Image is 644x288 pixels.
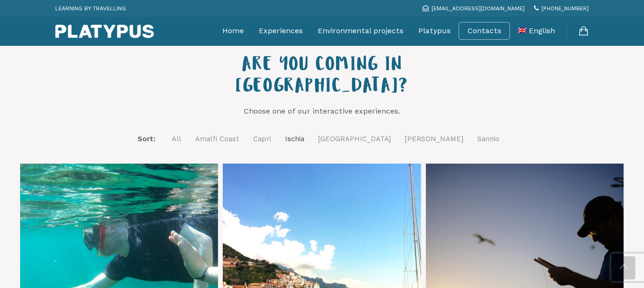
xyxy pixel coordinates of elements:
a: Platypus [418,19,451,43]
span: English [529,26,555,35]
a: Experiences [259,19,303,43]
a: Capri [253,133,271,145]
a: Home [222,19,244,43]
a: [PHONE_NUMBER] [534,5,589,12]
img: Platypus [55,24,154,38]
span: Sort: [138,135,155,143]
a: [GEOGRAPHIC_DATA] [318,133,391,145]
p: Choose one of our interactive experiences. [189,106,455,117]
a: English [518,19,555,43]
a: Ischia [285,133,304,145]
a: [EMAIL_ADDRESS][DOMAIN_NAME] [423,5,525,12]
a: Amalfi Coast [195,133,239,145]
span: [PHONE_NUMBER] [542,5,589,12]
span: ARE YOU COMING IN [GEOGRAPHIC_DATA]? [236,57,409,98]
p: LEARNING BY TRAVELLING [55,2,126,14]
a: [PERSON_NAME] [405,133,463,145]
a: Contacts [468,26,501,36]
a: Sannio [477,133,499,145]
a: All [172,133,181,145]
span: [EMAIL_ADDRESS][DOMAIN_NAME] [432,5,525,12]
a: Environmental projects [318,19,403,43]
